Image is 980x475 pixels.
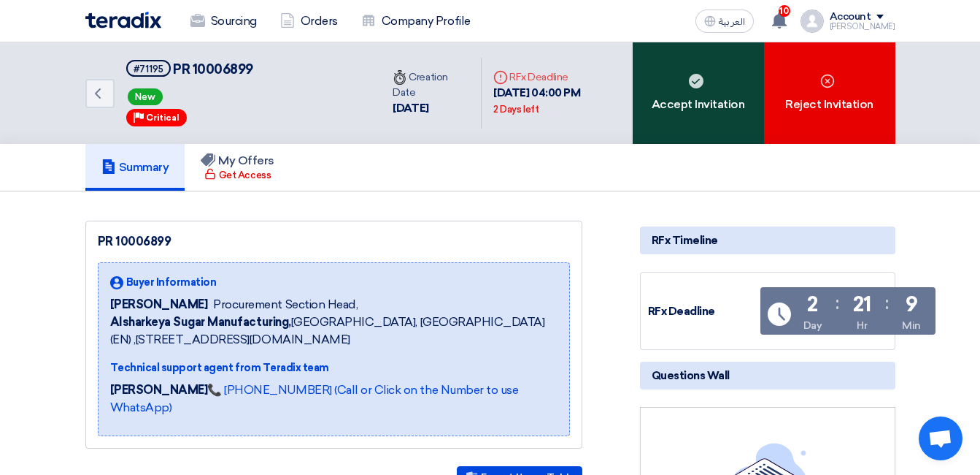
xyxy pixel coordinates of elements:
[173,61,253,77] span: PR 10006899
[101,160,169,175] h5: Summary
[779,5,790,17] span: 10
[146,113,180,123] span: Critical
[110,360,557,376] div: Technical support agent from Teradix team
[98,233,570,251] div: PR 10006899
[110,315,291,329] b: Alsharkeya Sugar Manufacturing,
[640,227,895,254] div: RFx Timeline
[648,303,757,320] div: RFx Deadline
[134,64,163,74] div: #71195
[807,294,818,315] div: 2
[110,313,557,349] span: [GEOGRAPHIC_DATA], [GEOGRAPHIC_DATA] (EN) ,[STREET_ADDRESS][DOMAIN_NAME]
[128,88,163,105] span: New
[719,17,745,27] span: العربية
[204,168,271,183] div: Get Access
[393,69,469,100] div: Creation Date
[185,144,290,191] a: My Offers Get Access
[695,9,754,33] button: العربية
[633,42,764,144] div: Accept Invitation
[906,294,918,315] div: 9
[110,383,519,414] a: 📞 [PHONE_NUMBER] (Call or Click on the Number to use WhatsApp)
[853,294,871,315] div: 21
[919,417,962,460] a: Open chat
[800,9,824,33] img: profile_test.png
[126,275,217,290] span: Buyer Information
[213,296,358,313] span: Procurement Section Head,
[110,296,208,313] span: [PERSON_NAME]
[85,144,185,191] a: Summary
[493,69,620,85] div: RFx Deadline
[179,5,269,37] a: Sourcing
[269,5,350,37] a: Orders
[85,12,161,28] img: Teradix logo
[393,100,469,117] div: [DATE]
[126,60,253,78] h5: PR 10006899
[493,85,620,118] div: [DATE] 04:00 PM
[830,11,871,23] div: Account
[110,383,208,397] strong: [PERSON_NAME]
[857,318,867,333] div: Hr
[803,318,822,333] div: Day
[350,5,482,37] a: Company Profile
[764,42,895,144] div: Reject Invitation
[493,102,539,117] div: 2 Days left
[902,318,921,333] div: Min
[652,368,730,384] span: Questions Wall
[830,23,895,31] div: [PERSON_NAME]
[885,290,889,316] div: :
[836,290,839,316] div: :
[201,153,274,168] h5: My Offers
